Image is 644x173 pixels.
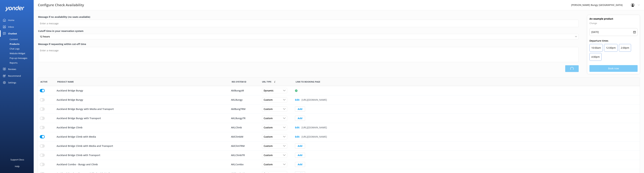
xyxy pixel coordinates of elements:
[264,126,275,129] span: Custom
[295,162,305,167] button: Add
[38,160,640,169] div: row
[589,17,638,20] h4: An example product
[8,79,16,86] div: Settings
[264,163,275,166] span: Custom
[2,60,34,65] a: Reports
[591,30,599,34] p: [DATE]
[5,6,24,11] img: yonder-white-logo.png
[295,124,300,131] button: Edit
[589,39,638,43] p: Departure times
[40,80,47,83] span: Active
[57,89,83,92] p: Auckland Bridge Bungy
[38,141,640,151] div: row
[38,123,640,132] div: row
[231,89,258,92] div: AklBungyM
[38,105,640,114] div: row
[295,96,300,103] button: Edit
[57,107,114,111] p: Auckland Bridge Bungy with Media and Transport
[57,80,74,83] span: Product Name
[38,151,640,160] div: row
[8,30,17,37] div: Chatbot
[2,37,34,42] a: Content
[296,80,320,83] span: Link to booking page
[231,116,258,120] div: AKLBungyTR
[231,98,258,102] div: AKLBungy
[295,116,305,121] button: Add
[302,135,327,139] p: [URL][DOMAIN_NAME]
[2,42,19,46] div: Products
[295,135,300,138] b: Edit
[295,107,305,112] button: Add
[591,46,601,50] p: 10:00am
[302,98,327,102] p: [URL][DOMAIN_NAME]
[57,144,113,148] p: Auckland Bridge Climb with Media and Transport
[231,153,258,157] div: AKLClimbTR
[57,116,101,120] p: Auckland Bridge Bungy with Transport
[295,98,300,102] b: Edit
[38,29,579,33] label: Cutoff time in your reservation system
[231,163,258,166] div: AKLCombo
[621,46,629,50] p: 2:00pm
[264,144,275,148] span: Custom
[57,135,96,139] p: Auckland Bridge Climb with Media
[38,42,579,46] label: Message if requesting within cut-off time
[10,156,24,163] div: Support Docs
[38,114,640,123] div: row
[2,42,34,46] a: Products
[8,66,16,72] div: Reviews
[264,98,275,102] span: Custom
[295,143,305,149] button: Add
[38,95,640,105] div: row
[264,153,275,157] span: Custom
[264,89,276,92] span: Dynamic
[231,107,258,111] div: AklBungTRM
[15,163,20,170] div: Help
[2,60,18,65] div: Reports
[38,132,640,141] div: row
[8,72,21,79] div: Recommend
[8,17,14,23] div: Home
[57,98,83,102] p: Auckland Bridge Bungy
[38,15,579,19] label: Message if no availability (no seats available)
[57,126,82,129] p: Auckland Bridge Climb
[2,51,25,56] div: Website Widget
[38,2,84,8] h3: Configure Check Availability
[232,80,246,83] span: Res System ID
[231,126,258,129] div: AKLClimb
[262,80,271,83] span: Link to booking page
[231,135,258,139] div: AklClimbM
[38,20,579,27] input: Enter a message
[591,55,600,59] p: 4:00pm
[57,163,98,166] p: Auckland Combo - Bungy and Climb
[302,126,327,129] p: [URL][DOMAIN_NAME]
[2,56,27,60] div: Pop-up messages
[264,135,275,139] span: Custom
[2,56,34,60] a: Pop-up messages
[264,107,275,111] span: Custom
[231,144,258,148] div: AklClimTRM
[295,153,305,158] button: Add
[589,21,638,25] p: Change
[295,133,300,140] button: Edit
[2,51,34,56] a: Website Widget
[264,116,275,120] span: Custom
[57,153,100,157] p: Auckland Bridge Climb with Transport
[606,46,616,50] p: 12:00pm
[2,46,34,51] a: Chat Logs
[2,37,18,42] div: Content
[8,23,14,30] div: Inbox
[2,46,20,51] div: Chat Logs
[40,35,52,38] span: 12 hours
[295,126,300,129] b: Edit
[38,86,640,95] div: row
